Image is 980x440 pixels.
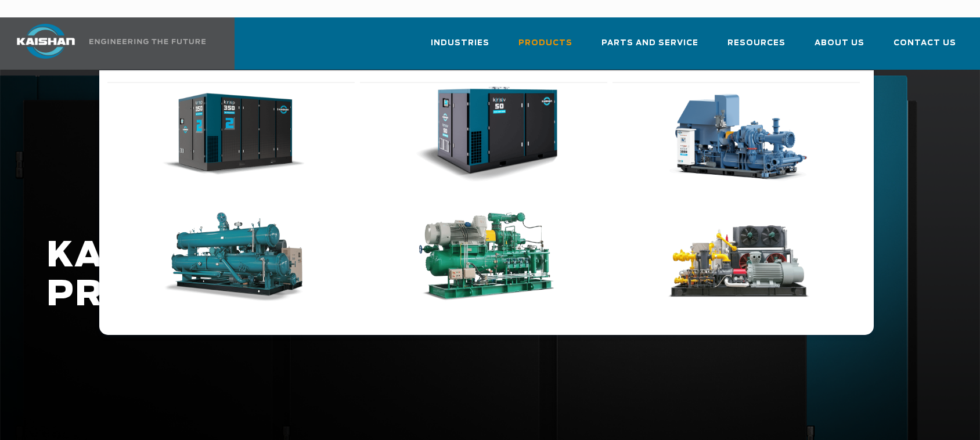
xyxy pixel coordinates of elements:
span: About Us [815,37,864,50]
span: Products [518,37,572,50]
a: Industries [431,28,489,67]
span: Parts and Service [601,37,698,50]
span: Contact Us [893,37,956,50]
img: thumb-Rotary-Screw-Air-Compressors [163,86,305,183]
h1: KAISHAN PRODUCTS [46,237,784,315]
img: thumb-Rotary-Screw-Gas-Compressors [667,212,810,302]
img: thumb-Steam-Screw-Expanders [415,212,558,302]
img: thumb-Centrifugal-Air-Compressors [667,86,810,183]
span: Industries [431,37,489,50]
a: Resources [727,28,786,67]
a: Kaishan USA [2,17,208,70]
img: Engineering the future [89,39,206,44]
span: Resources [727,37,786,50]
img: kaishan logo [2,24,89,59]
img: thumb-ORC-Power-Generators [163,212,305,302]
a: Parts and Service [601,28,698,67]
a: About Us [815,28,864,67]
a: Products [518,28,572,67]
a: Contact Us [893,28,956,67]
img: thumb-Industrial-Vacuum-Pumps [415,86,558,183]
